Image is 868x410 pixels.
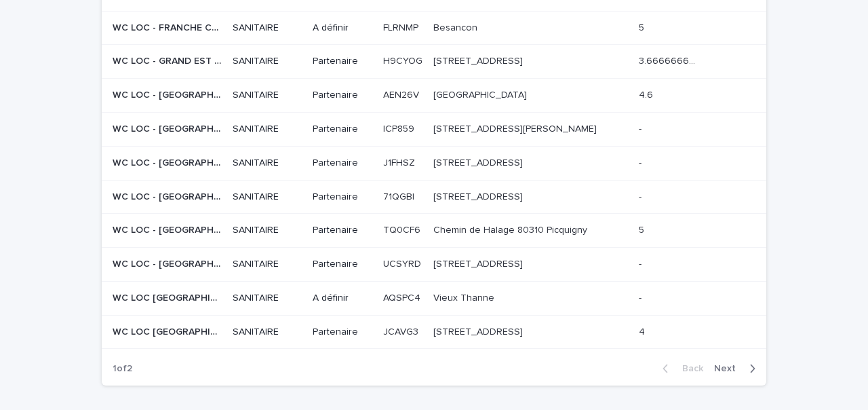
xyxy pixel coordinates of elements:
[102,180,766,214] tr: WC LOC - [GEOGRAPHIC_DATA] - [GEOGRAPHIC_DATA] - [GEOGRAPHIC_DATA]WC LOC - [GEOGRAPHIC_DATA] - [G...
[113,87,224,101] p: WC LOC - HAUTS DE FRANCE - AGENCE COMMERCIALE - VALENCIENNES
[652,362,709,375] button: Back
[674,364,703,373] span: Back
[313,124,372,135] p: Partenaire
[433,324,526,338] p: [STREET_ADDRESS]
[113,290,224,304] p: WC LOC [GEOGRAPHIC_DATA]
[233,327,302,338] p: SANITAIRE
[102,315,766,349] tr: WC LOC [GEOGRAPHIC_DATA] - [PERSON_NAME]WC LOC [GEOGRAPHIC_DATA] - [PERSON_NAME] SANITAIREPartena...
[639,87,656,101] p: 4.6
[714,364,744,373] span: Next
[233,56,302,67] p: SANITAIRE
[113,256,224,270] p: WC LOC - HAUTS DE FRANCE - ENTREPOT - VIEFVILLERS
[102,45,766,79] tr: WC LOC - GRAND EST - WITRY CAURELWC LOC - GRAND EST - WITRY CAUREL SANITAIREPartenaireH9CYOGH9CYO...
[113,324,224,338] p: WC LOC BELGIQUE - CATHY CABINE
[433,87,530,101] p: [GEOGRAPHIC_DATA]
[383,222,423,236] p: TQ0CF6
[433,189,526,203] p: [STREET_ADDRESS]
[233,22,302,34] p: SANITAIRE
[639,121,644,135] p: -
[102,112,766,146] tr: WC LOC - [GEOGRAPHIC_DATA] - [GEOGRAPHIC_DATA] - [PERSON_NAME]WC LOC - [GEOGRAPHIC_DATA] - [GEOGR...
[383,155,418,169] p: J1FHSZ
[433,256,526,270] p: [STREET_ADDRESS]
[383,121,417,135] p: ICP859
[313,293,372,304] p: A définir
[113,53,224,67] p: WC LOC - GRAND EST - WITRY CAUREL
[709,362,766,375] button: Next
[433,155,526,169] p: [STREET_ADDRESS]
[639,155,644,169] p: -
[102,146,766,180] tr: WC LOC - [GEOGRAPHIC_DATA] - [GEOGRAPHIC_DATA] - [GEOGRAPHIC_DATA] EN [GEOGRAPHIC_DATA]WC LOC - [...
[233,225,302,236] p: SANITAIRE
[639,256,644,270] p: -
[313,191,372,203] p: Partenaire
[313,327,372,338] p: Partenaire
[102,248,766,282] tr: WC LOC - [GEOGRAPHIC_DATA] - [GEOGRAPHIC_DATA] - [GEOGRAPHIC_DATA]WC LOC - [GEOGRAPHIC_DATA] - [G...
[102,281,766,315] tr: WC LOC [GEOGRAPHIC_DATA]WC LOC [GEOGRAPHIC_DATA] SANITAIREA définirAQSPC4AQSPC4 Vieux ThanneVieux...
[102,352,143,386] p: 1 of 2
[102,214,766,248] tr: WC LOC - [GEOGRAPHIC_DATA] - [GEOGRAPHIC_DATA] - [GEOGRAPHIC_DATA]WC LOC - [GEOGRAPHIC_DATA] - [G...
[233,259,302,270] p: SANITAIRE
[639,324,648,338] p: 4
[233,191,302,203] p: SANITAIRE
[313,90,372,101] p: Partenaire
[383,189,417,203] p: 71QGBI
[383,290,423,304] p: AQSPC4
[113,121,224,135] p: WC LOC - HAUTS DE FRANCE - ENTREPOT - BILLY BERCLAU
[313,259,372,270] p: Partenaire
[383,20,421,34] p: FLRNMP
[313,56,372,67] p: Partenaire
[433,53,526,67] p: [STREET_ADDRESS]
[639,53,698,67] p: 3.6666666666666665
[113,155,224,169] p: WC LOC - HAUTS DE FRANCE - ENTREPOT - CHALONS EN CHAMPAGNE
[433,20,480,34] p: Besancon
[433,222,590,236] p: Chemin de Halage 80310 Picquigny
[383,256,424,270] p: UCSYRD
[233,124,302,135] p: SANITAIRE
[383,324,421,338] p: JCAVG3
[233,157,302,169] p: SANITAIRE
[102,11,766,45] tr: WC LOC - FRANCHE COMTE- BESANCONWC LOC - FRANCHE COMTE- BESANCON SANITAIREA définirFLRNMPFLRNMP B...
[433,121,599,135] p: [STREET_ADDRESS][PERSON_NAME]
[639,290,644,304] p: -
[313,22,372,34] p: A définir
[639,189,644,203] p: -
[313,225,372,236] p: Partenaire
[102,79,766,113] tr: WC LOC - [GEOGRAPHIC_DATA] - AGENCE COMMERCIALE - [GEOGRAPHIC_DATA]WC LOC - [GEOGRAPHIC_DATA] - A...
[113,20,224,34] p: WC LOC - FRANCHE COMTE- BESANCON
[383,87,422,101] p: AEN26V
[639,222,647,236] p: 5
[233,90,302,101] p: SANITAIRE
[233,293,302,304] p: SANITAIRE
[313,157,372,169] p: Partenaire
[639,20,647,34] p: 5
[433,290,497,304] p: Vieux Thanne
[113,222,224,236] p: WC LOC - HAUTS DE FRANCE - ENTREPOT - PICQUIGNY
[383,53,425,67] p: H9CYOG
[113,189,224,203] p: WC LOC - HAUTS DE FRANCE - ENTREPOT - LES ATTAQUES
